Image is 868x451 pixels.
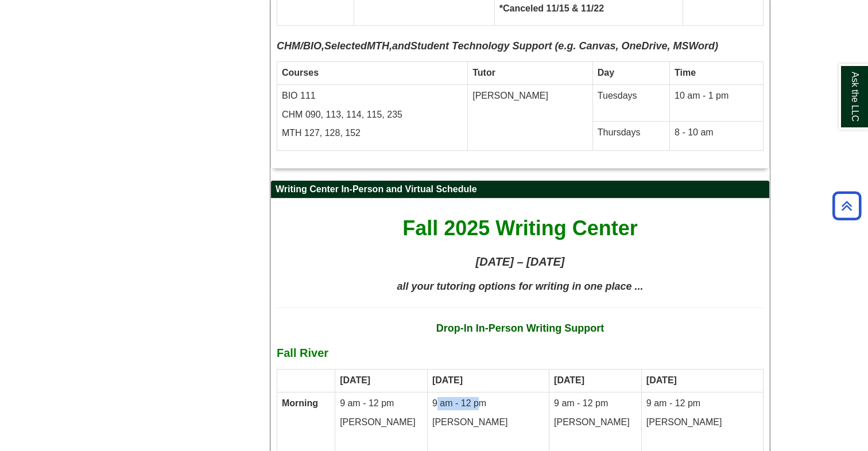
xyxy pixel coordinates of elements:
[554,416,637,429] p: [PERSON_NAME]
[670,121,764,150] td: 8 - 10 am
[282,108,463,122] p: CHM 090, 113, 114, 115, 235
[598,68,614,77] strong: Day
[646,397,758,410] p: 9 am - 12 pm
[554,397,637,410] p: 9 am - 12 pm
[282,90,463,103] p: BIO 111
[367,40,392,52] b: MTH,
[432,397,544,410] p: 9 am - 12 pm
[340,375,370,385] strong: [DATE]
[646,416,758,429] p: [PERSON_NAME]
[277,40,324,52] b: CHM/BIO,
[592,121,669,150] td: Thursdays
[324,40,361,52] strong: Selecte
[675,68,696,77] strong: Time
[282,398,318,408] strong: Morning
[468,84,593,151] td: [PERSON_NAME]
[436,322,604,334] strong: Drop-In In-Person Writing Support
[432,416,544,429] p: [PERSON_NAME]
[472,68,495,77] strong: Tutor
[675,90,758,103] p: 10 am - 1 pm
[598,90,665,103] p: Tuesdays
[397,281,643,292] span: all your tutoring options for writing in one place ...
[271,181,769,199] h2: Writing Center In-Person and Virtual Schedule
[432,375,463,385] strong: [DATE]
[392,40,410,52] b: and
[554,375,584,385] strong: [DATE]
[410,40,718,52] strong: Student Technology Support (e.g. Canvas, OneDrive, MSWord)
[340,416,423,429] p: [PERSON_NAME]
[361,40,367,52] strong: d
[402,216,637,240] span: Fall 2025 Writing Center
[476,255,565,268] strong: [DATE] – [DATE]
[282,127,463,140] p: MTH 127, 128, 152
[277,347,328,359] b: Fall River
[499,3,604,13] strong: *Canceled 11/15 & 11/22
[282,68,319,77] strong: Courses
[828,198,865,213] a: Back to Top
[646,375,677,385] strong: [DATE]
[340,397,423,410] p: 9 am - 12 pm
